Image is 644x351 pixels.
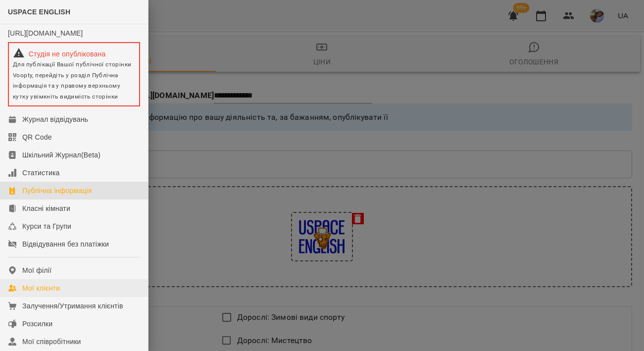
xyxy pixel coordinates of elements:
[22,186,92,196] div: Публічна інформація
[22,114,88,124] div: Журнал відвідувань
[22,265,51,275] div: Мої філії
[22,168,60,178] div: Статистика
[22,221,71,231] div: Курси та Групи
[13,61,131,100] span: Для публікації Вашої публічної сторінки Voopty, перейдіть у розділ Публічна інформація та у право...
[22,301,123,311] div: Залучення/Утримання клієнтів
[13,47,135,59] div: Студія не опублікована
[8,8,70,16] span: USPACE ENGLISH
[22,319,52,329] div: Розсилки
[22,239,109,249] div: Відвідування без платіжки
[22,203,70,213] div: Класні кімнати
[8,29,83,37] a: [URL][DOMAIN_NAME]
[22,337,81,347] div: Мої співробітники
[22,132,52,142] div: QR Code
[22,283,60,293] div: Мої клієнти
[22,150,100,160] div: Шкільний Журнал(Beta)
